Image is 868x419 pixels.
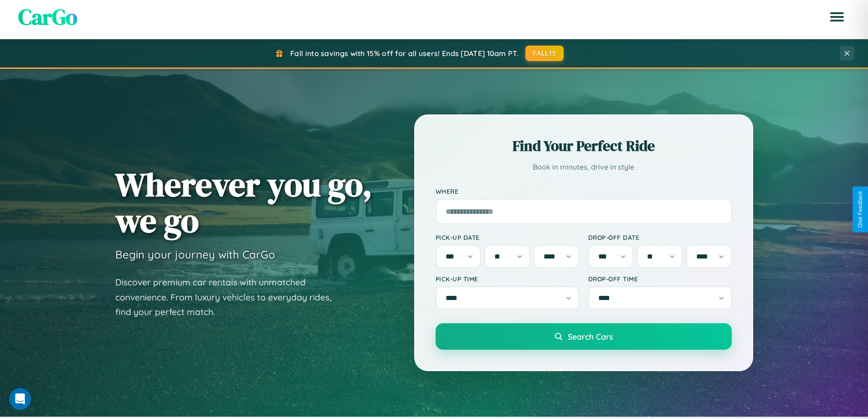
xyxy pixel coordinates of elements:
[9,388,31,410] iframe: Intercom live chat
[115,275,343,320] p: Discover premium car rentals with unmatched convenience. From luxury vehicles to everyday rides, ...
[436,136,732,156] h2: Find Your Perfect Ride
[115,166,372,238] h1: Wherever you go, we go
[588,275,732,283] label: Drop-off Time
[568,331,613,341] span: Search Cars
[290,49,519,58] span: Fall into savings with 15% off for all users! Ends [DATE] 10am PT.
[436,233,579,241] label: Pick-up Date
[18,2,77,32] span: CarGo
[436,275,579,283] label: Pick-up Time
[436,323,732,350] button: Search Cars
[436,187,732,195] label: Where
[857,191,863,228] div: Give Feedback
[525,46,564,61] button: FALL15
[115,248,275,261] h3: Begin your journey with CarGo
[436,160,732,174] p: Book in minutes, drive in style
[824,4,850,30] button: Open menu
[588,233,732,241] label: Drop-off Date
